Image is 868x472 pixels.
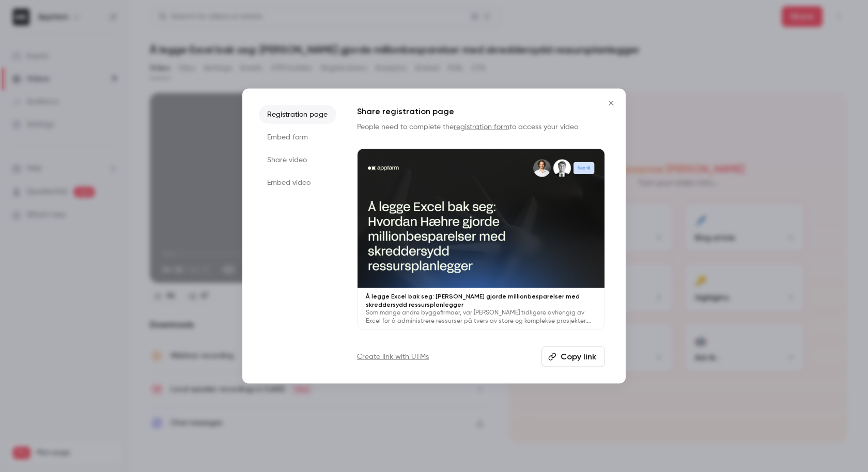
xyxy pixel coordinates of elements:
a: registration form [454,123,509,131]
li: Embed video [259,174,336,192]
li: Embed form [259,128,336,147]
li: Share video [259,151,336,169]
h1: Share registration page [357,105,605,118]
a: Create link with UTMs [357,351,429,361]
li: Registration page [259,105,336,124]
p: Å legge Excel bak seg: [PERSON_NAME] gjorde millionbesparelser med skreddersydd ressursplanlegger [366,292,596,308]
a: Å legge Excel bak seg: [PERSON_NAME] gjorde millionbesparelser med skreddersydd ressursplanlegger... [357,149,605,330]
button: Close [601,93,622,114]
button: Copy link [541,346,605,367]
p: People need to complete the to access your video [357,122,605,132]
p: Som mange andre byggefirmaer, var [PERSON_NAME] tidligere avhengig av Excel for å administrere re... [366,308,596,325]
